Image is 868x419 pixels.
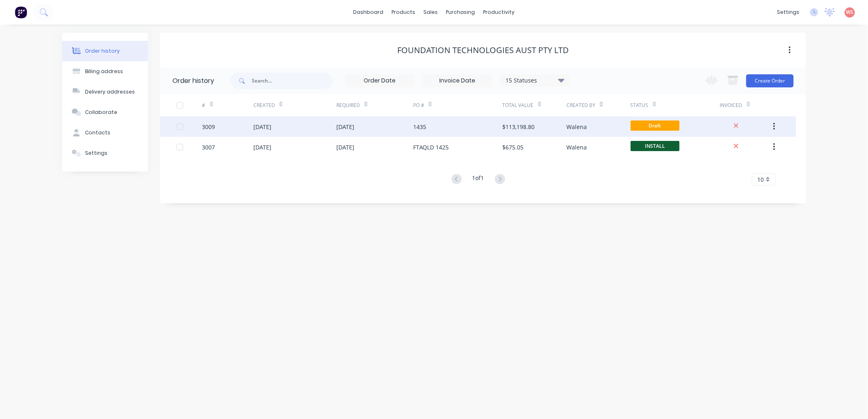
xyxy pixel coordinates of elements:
div: $675.05 [503,143,524,152]
div: Billing address [85,68,123,75]
div: [DATE] [336,123,354,131]
div: Required [336,94,413,116]
input: Search... [252,73,333,89]
div: [DATE] [253,143,271,152]
div: 3009 [202,123,215,131]
div: 15 Statuses [501,76,569,85]
div: Order history [85,47,120,55]
div: Created By [566,102,595,109]
img: Factory [15,6,27,18]
div: Total Value [503,102,534,109]
button: Contacts [62,123,148,143]
div: Foundation Technologies Aust Pty Ltd [397,45,569,55]
div: Created By [566,94,630,116]
div: Status [631,94,720,116]
div: Created [253,102,275,109]
button: Order history [62,41,148,61]
div: 1435 [413,123,426,131]
span: 10 [757,175,764,184]
div: Delivery addresses [85,88,135,96]
div: FTAQLD 1425 [413,143,449,152]
div: Contacts [85,129,110,136]
span: Draft [631,120,680,131]
button: Settings [62,143,148,163]
div: $113,198.80 [503,123,535,131]
div: Order history [172,76,214,86]
button: Collaborate [62,102,148,123]
button: Create Order [746,74,794,87]
a: dashboard [349,6,388,18]
div: purchasing [442,6,479,18]
div: # [202,94,253,116]
div: Walena [566,123,587,131]
div: 1 of 1 [472,174,484,185]
input: Invoice Date [423,75,492,87]
div: Invoiced [720,102,743,109]
span: WS [846,9,854,16]
div: settings [773,6,803,18]
span: INSTALL [631,141,680,151]
div: Created [253,94,336,116]
div: sales [420,6,442,18]
div: Settings [85,149,107,157]
div: PO # [413,102,424,109]
div: products [388,6,420,18]
div: Required [336,102,360,109]
div: Collaborate [85,109,117,116]
div: 3007 [202,143,215,152]
div: [DATE] [253,123,271,131]
div: Total Value [503,94,566,116]
button: Billing address [62,61,148,82]
div: productivity [479,6,519,18]
div: Walena [566,143,587,152]
div: Status [631,102,649,109]
button: Delivery addresses [62,82,148,102]
div: [DATE] [336,143,354,152]
div: # [202,102,206,109]
div: Invoiced [720,94,771,116]
div: PO # [413,94,503,116]
input: Order Date [345,75,414,87]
